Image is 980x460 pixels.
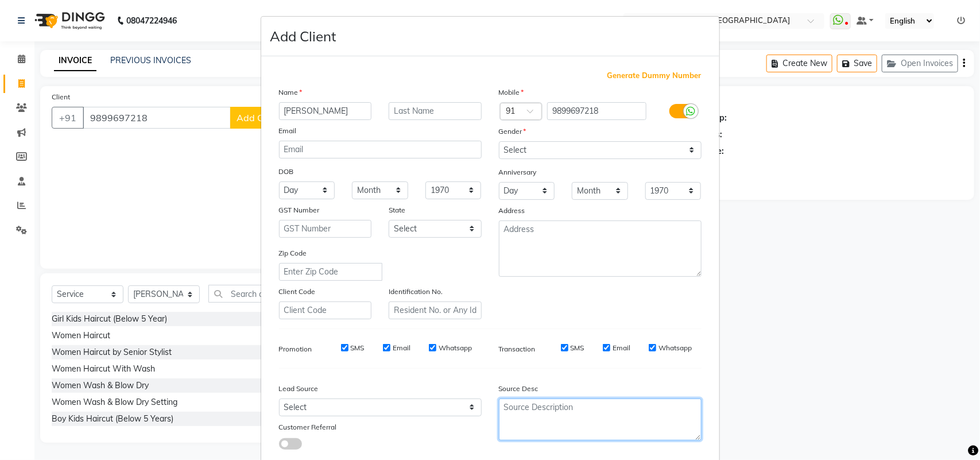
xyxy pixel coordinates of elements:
input: Client Code [279,301,372,319]
label: Lead Source [279,384,319,394]
input: Last Name [389,102,482,120]
input: Enter Zip Code [279,263,382,281]
label: Zip Code [279,248,307,258]
label: Customer Referral [279,422,337,432]
label: Whatsapp [439,343,472,353]
label: Name [279,87,303,98]
label: Source Desc [499,384,539,394]
span: Generate Dummy Number [607,70,702,82]
label: Whatsapp [659,343,692,353]
label: Anniversary [499,167,537,177]
label: GST Number [279,205,320,215]
label: State [389,205,405,215]
label: Gender [499,126,526,137]
label: Email [279,126,297,136]
label: Identification No. [389,287,443,297]
label: DOB [279,167,294,177]
label: Promotion [279,344,312,354]
h4: Add Client [270,26,336,47]
label: Mobile [499,87,524,98]
label: SMS [571,343,584,353]
label: Email [613,343,630,353]
label: Client Code [279,287,316,297]
input: Email [279,141,482,159]
label: SMS [351,343,365,353]
input: Resident No. or Any Id [389,301,482,319]
label: Address [499,206,525,216]
input: GST Number [279,220,372,238]
input: Mobile [547,102,646,120]
label: Transaction [499,344,536,354]
input: First Name [279,102,372,120]
label: Email [393,343,410,353]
